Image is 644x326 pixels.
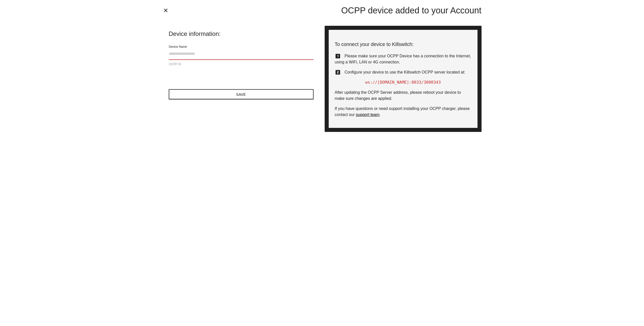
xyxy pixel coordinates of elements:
p: . [335,106,471,118]
label: OCPP ID [169,62,181,66]
span: /3000343 [421,80,441,85]
span: After updating the OCPP Server address, please reboot your device to make sure changes are applied. [335,90,461,101]
span: ws://[DOMAIN_NAME]:8033 [365,80,421,85]
span: If you have questions or need support installing your OCPP charger, please contact our [335,106,470,117]
i: looks_one [335,53,341,59]
button: Save [169,89,314,99]
span: OCPP device added to your Account [341,6,481,15]
p: To connect your device to Killswitch: [335,41,471,48]
a: support team [356,112,379,117]
i: close [163,7,169,13]
span: Device information: [169,30,314,38]
span: Please make sure your OCPP Device has a connection to the Internet, using a WiFi, LAN or 4G conne... [335,54,471,64]
i: looks_two [335,69,341,75]
span: Configure your device to use the Killswitch OCPP server located at: [345,70,465,74]
label: Device Name [169,44,187,49]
